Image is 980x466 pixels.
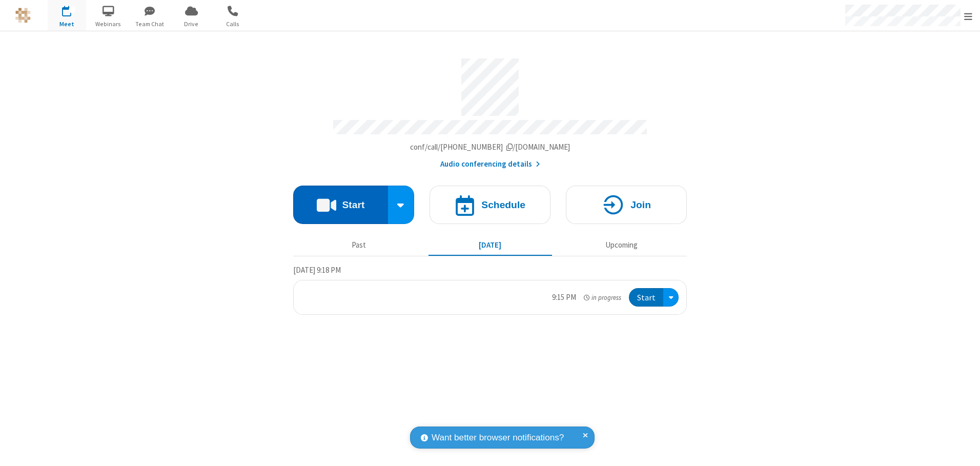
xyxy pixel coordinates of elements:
[293,265,341,275] span: [DATE] 9:18 PM
[410,141,570,153] button: Copy my meeting room linkCopy my meeting room link
[663,288,679,307] div: Open menu
[481,200,525,210] h4: Schedule
[297,235,421,255] button: Past
[172,19,211,29] span: Drive
[428,235,552,255] button: [DATE]
[48,19,86,29] span: Meet
[432,431,564,444] span: Want better browser notifications?
[566,186,687,224] button: Join
[214,19,252,29] span: Calls
[89,19,128,29] span: Webinars
[630,200,651,210] h4: Join
[131,19,169,29] span: Team Chat
[15,8,31,23] img: QA Selenium DO NOT DELETE OR CHANGE
[560,235,683,255] button: Upcoming
[69,6,76,13] div: 1
[293,264,687,315] section: Today's Meetings
[410,142,570,152] span: Copy my meeting room link
[293,186,388,224] button: Start
[440,158,540,170] button: Audio conferencing details
[342,200,364,210] h4: Start
[629,288,663,307] button: Start
[552,292,576,303] div: 9:15 PM
[388,186,415,224] div: Start conference options
[584,293,621,302] em: in progress
[430,186,550,224] button: Schedule
[293,51,687,170] section: Account details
